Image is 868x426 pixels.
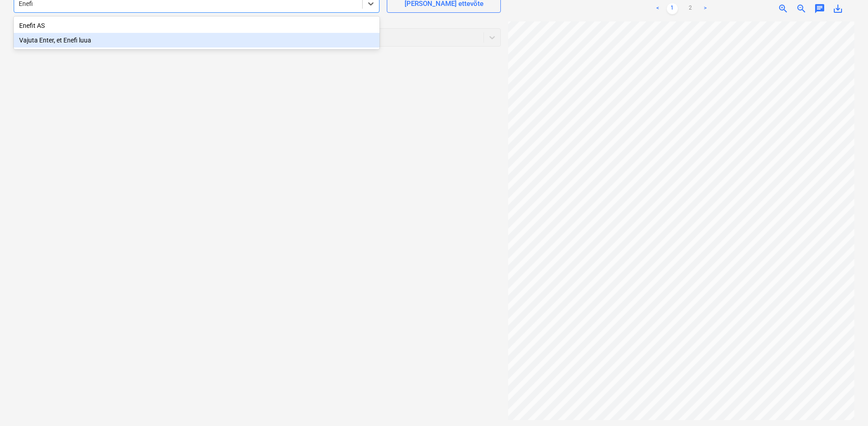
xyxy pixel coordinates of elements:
[822,382,868,426] iframe: Chat Widget
[796,3,807,14] span: zoom_out
[814,3,825,14] span: chat
[778,3,789,14] span: zoom_in
[832,3,843,14] span: save_alt
[652,3,663,14] a: Previous page
[14,18,379,33] div: Enefit AS
[685,3,696,14] a: Page 2
[667,3,678,14] a: Page 1 is your current page
[700,3,711,14] a: Next page
[14,33,379,47] div: Vajuta Enter, et Enefi luua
